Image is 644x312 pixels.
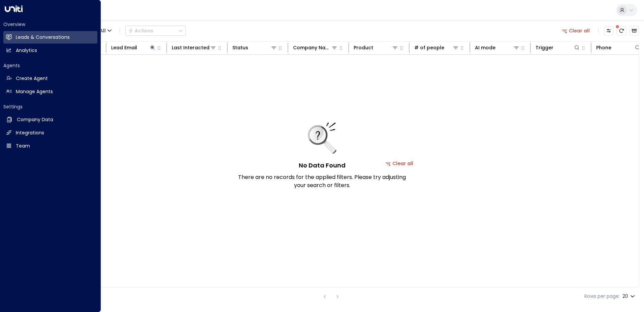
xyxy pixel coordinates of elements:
div: AI mode [475,44,520,52]
span: There are new threads available. Refresh the grid to view the latest updates. [617,26,626,35]
div: 20 [622,291,636,301]
div: Trigger [536,44,553,52]
a: Company Data [3,113,97,126]
a: Analytics [3,44,97,57]
button: Customize [604,26,613,35]
div: Product [354,44,373,52]
button: Clear all [559,26,593,35]
label: Rows per page: [584,293,620,300]
button: Archived Leads [630,26,639,35]
div: Phone [596,44,611,52]
div: Lead Email [111,44,156,52]
div: Last Interacted [172,44,217,52]
div: Status [232,44,248,52]
h2: Team [16,142,30,150]
h2: Manage Agents [16,88,53,95]
div: Company Name [293,44,338,52]
p: There are no records for the applied filters. Please try adjusting your search or filters. [238,173,406,189]
div: # of people [414,44,459,52]
a: Integrations [3,127,97,139]
div: Status [232,44,277,52]
h2: Company Data [17,116,53,123]
h2: Analytics [16,47,37,54]
h2: Integrations [16,129,44,136]
h2: Settings [3,103,97,110]
div: Phone [596,44,641,52]
div: Actions [128,28,153,34]
a: Manage Agents [3,85,97,98]
div: Lead Email [111,44,137,52]
div: Product [354,44,398,52]
h2: Leads & Conversations [16,34,70,41]
a: Leads & Conversations [3,31,97,44]
a: Team [3,140,97,152]
div: Button group with a nested menu [125,26,186,36]
nav: pagination navigation [320,292,342,301]
div: Trigger [536,44,580,52]
h2: Agents [3,62,97,69]
div: Company Name [293,44,331,52]
div: Last Interacted [172,44,210,52]
div: AI mode [475,44,495,52]
a: Create Agent [3,72,97,85]
div: # of people [414,44,444,52]
h2: Create Agent [16,75,48,82]
button: Actions [125,26,186,36]
h2: Overview [3,21,97,28]
span: All [100,28,106,33]
h5: No Data Found [299,161,346,170]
